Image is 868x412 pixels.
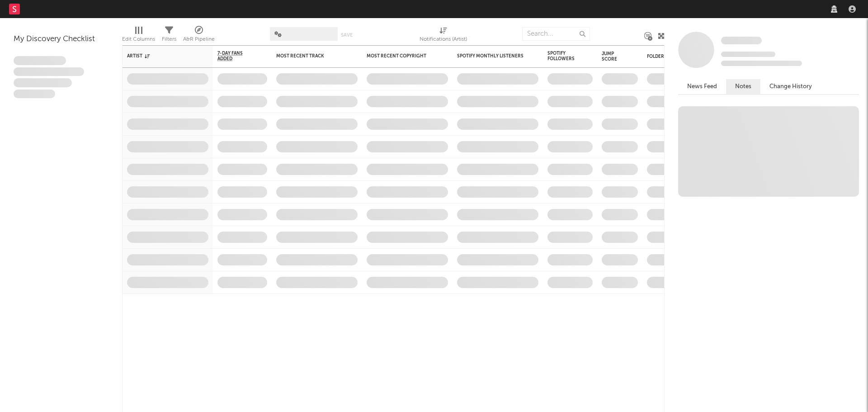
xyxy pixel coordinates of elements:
[367,53,434,59] div: Most Recent Copyright
[122,23,155,49] div: Edit Columns
[721,36,762,45] a: Some Artist
[183,34,215,45] div: A&R Pipeline
[162,34,176,45] div: Filters
[726,79,760,94] button: Notes
[420,34,467,45] div: Notifications (Artist)
[183,23,215,49] div: A&R Pipeline
[217,51,254,62] span: 7-Day Fans Added
[14,67,84,76] span: Integer aliquet in purus et
[276,53,344,59] div: Most Recent Track
[14,78,72,87] span: Praesent ac interdum
[14,90,55,99] span: Aliquam viverra
[522,27,590,41] input: Search...
[721,61,802,66] span: 0 fans last week
[678,79,726,94] button: News Feed
[721,37,762,44] span: Some Artist
[647,54,715,59] div: Folders
[122,34,155,45] div: Edit Columns
[547,51,579,62] div: Spotify Followers
[721,52,775,57] span: Tracking Since: [DATE]
[127,53,195,59] div: Artist
[162,23,176,49] div: Filters
[14,56,66,65] span: Lorem ipsum dolor
[14,34,108,45] div: My Discovery Checklist
[760,79,821,94] button: Change History
[420,23,467,49] div: Notifications (Artist)
[341,33,353,38] button: Save
[457,53,525,59] div: Spotify Monthly Listeners
[602,51,624,62] div: Jump Score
